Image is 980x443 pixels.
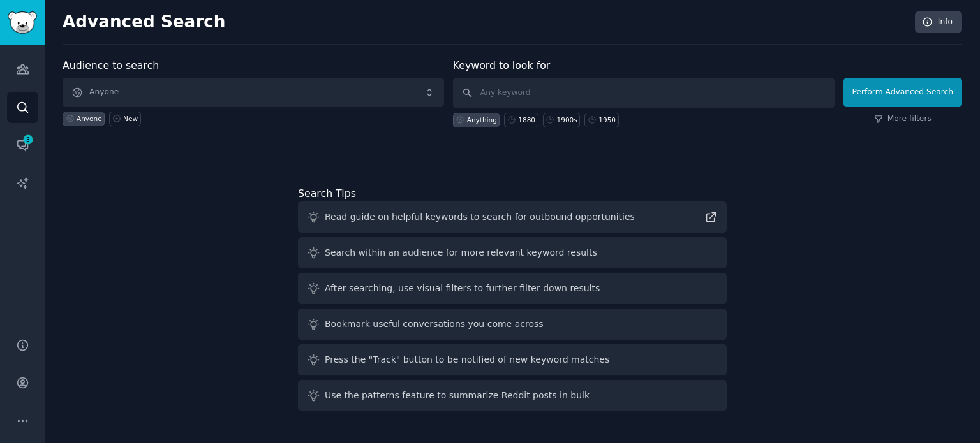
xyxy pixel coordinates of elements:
[325,353,609,367] div: Press the "Track" button to be notified of new keyword matches
[109,112,140,126] a: New
[325,389,590,402] div: Use the patterns feature to summarize Reddit posts in bulk
[915,11,962,33] a: Info
[77,114,102,123] div: Anyone
[325,282,600,295] div: After searching, use visual filters to further filter down results
[467,115,497,124] div: Anything
[518,115,535,124] div: 1880
[298,187,356,200] label: Search Tips
[63,59,159,71] label: Audience to search
[453,78,835,108] input: Any keyword
[325,317,544,331] div: Bookmark useful conversations you come across
[453,59,551,71] label: Keyword to look for
[63,78,444,107] button: Anyone
[22,135,34,144] span: 3
[598,115,616,124] div: 1950
[325,246,597,259] div: Search within an audience for more relevant keyword results
[7,129,38,161] a: 3
[557,115,577,124] div: 1900s
[123,114,138,123] div: New
[843,78,962,107] button: Perform Advanced Search
[8,11,37,34] img: GummySearch logo
[63,12,908,33] h2: Advanced Search
[874,113,932,125] a: More filters
[325,210,635,224] div: Read guide on helpful keywords to search for outbound opportunities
